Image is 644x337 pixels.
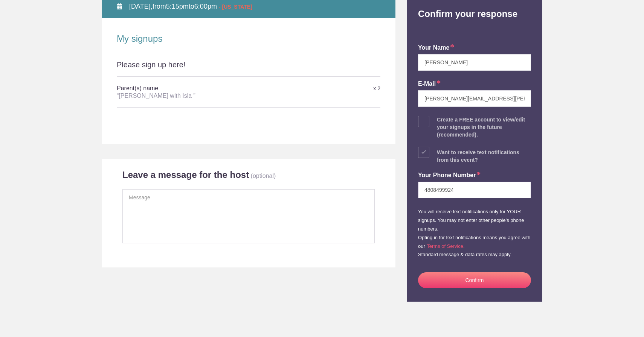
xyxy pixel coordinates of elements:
[418,80,441,88] label: E-mail
[418,44,454,52] label: your name
[418,272,531,288] button: Confirm
[129,3,252,10] span: from to
[418,90,531,107] input: e.g. julie@gmail.com
[122,169,249,181] h2: Leave a message for the host
[117,3,122,9] img: Calendar alt
[418,209,524,232] small: You will receive text notifications only for YOUR signups. You may not enter other people's phone...
[219,4,252,10] span: - [US_STATE]
[437,149,531,164] div: Want to receive text notifications from this event?
[129,3,153,10] span: [DATE],
[418,54,531,71] input: e.g. Julie Farrell
[418,182,531,198] input: e.g. +14155552671
[117,59,380,77] div: Please sign up here!
[293,82,380,95] div: x 2
[418,171,481,180] label: Your Phone Number
[166,3,189,10] span: 5:15pm
[427,243,464,249] a: Terms of Service.
[418,252,511,257] small: Standard message & data rates may apply.
[117,92,293,100] div: “[PERSON_NAME] with Isla ”
[251,173,276,179] p: (optional)
[418,235,530,249] small: Opting in for text notifications means you agree with our
[437,116,531,138] div: Create a FREE account to view/edit your signups in the future (recommended).
[117,33,380,44] h2: My signups
[117,81,293,103] h5: Parent(s) name
[194,3,217,10] span: 6:00pm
